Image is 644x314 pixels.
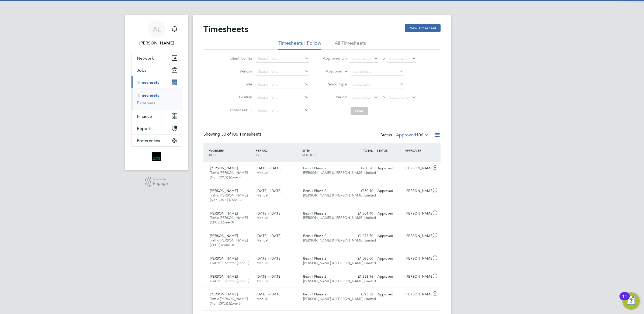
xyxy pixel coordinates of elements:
[301,146,348,160] div: SITE
[622,296,627,303] div: 11
[303,292,326,296] span: Bexhill Phase 2
[303,166,326,170] span: Bexhill Phase 2
[131,88,182,110] div: Timesheets
[303,256,326,261] span: Bexhill Phase 2
[210,233,238,238] span: [PERSON_NAME]
[323,95,347,99] label: Period
[210,274,238,279] span: [PERSON_NAME]
[221,132,261,137] span: 106 Timesheets
[403,164,431,173] div: [PERSON_NAME]
[137,93,159,98] a: Timesheets
[303,215,376,220] span: [PERSON_NAME] & [PERSON_NAME] Limited
[323,82,347,87] label: Period Type
[347,254,375,263] div: £1,035.00
[403,146,431,155] div: APPROVER
[228,95,252,99] label: Position
[210,261,249,265] span: Forklift Operator (Zone 3)
[405,24,441,32] button: New Timesheet
[379,55,386,62] span: To
[257,170,268,175] span: Manual
[375,187,403,195] div: Approved
[210,170,248,180] span: Traffic [PERSON_NAME] (Non CPCS) (Zone 3)
[257,238,268,243] span: Manual
[257,233,281,238] span: [DATE] - [DATE]
[256,81,309,88] input: Search for...
[210,193,248,202] span: Traffic [PERSON_NAME] (Non CPCS) (Zone 3)
[131,64,182,76] button: Jobs
[379,94,386,101] span: To
[209,153,217,157] span: ROLE
[210,292,238,296] span: [PERSON_NAME]
[403,209,431,218] div: [PERSON_NAME]
[375,272,403,281] div: Approved
[375,164,403,173] div: Approved
[389,95,409,100] span: Select date
[347,272,375,281] div: £1,326.96
[228,82,252,87] label: Site
[210,296,248,306] span: Traffic [PERSON_NAME] (Non CPCS) (Zone 3)
[309,148,310,153] span: /
[210,238,248,247] span: Traffic [PERSON_NAME] (CPCS) (Zone 3)
[375,254,403,263] div: Approved
[203,132,262,137] div: Showing
[131,110,182,122] button: Finance
[318,69,342,74] label: Approver
[228,56,252,61] label: Client Config
[137,114,152,119] span: Finance
[403,187,431,195] div: [PERSON_NAME]
[203,24,248,34] h2: Timesheets
[303,261,376,265] span: [PERSON_NAME] & [PERSON_NAME] Limited
[303,279,376,283] span: [PERSON_NAME] & [PERSON_NAME] Limited
[131,152,182,161] a: Go to home page
[257,279,268,283] span: Manual
[137,80,159,85] span: Timesheets
[257,292,281,296] span: [DATE] - [DATE]
[380,132,430,139] div: Status
[351,56,371,61] span: Select date
[137,126,153,131] span: Reports
[303,233,326,238] span: Bexhill Phase 2
[351,81,404,88] input: Select one
[403,290,431,299] div: [PERSON_NAME]
[303,211,326,216] span: Bexhill Phase 2
[351,95,371,100] span: Select date
[257,296,268,301] span: Manual
[389,56,409,61] span: Select date
[303,188,326,193] span: Bexhill Phase 2
[257,215,268,220] span: Manual
[403,232,431,240] div: [PERSON_NAME]
[302,153,316,157] span: VENDOR
[153,181,168,186] span: Engage
[228,69,252,74] label: Vendor
[256,94,309,101] input: Search for...
[347,187,375,195] div: £350.10
[131,134,182,146] button: Preferences
[210,279,249,283] span: Forklift Operator (Zone 3)
[267,148,268,153] span: /
[137,68,146,73] span: Jobs
[347,164,375,173] div: £700.20
[403,272,431,281] div: [PERSON_NAME]
[153,177,168,181] span: Powered by
[257,274,281,279] span: [DATE] - [DATE]
[257,256,281,261] span: [DATE] - [DATE]
[137,56,154,61] span: Network
[210,256,238,261] span: [PERSON_NAME]
[375,290,403,299] div: Approved
[210,211,238,216] span: [PERSON_NAME]
[622,292,640,310] button: Open Resource Center, 11 new notifications
[131,52,182,64] button: Network
[375,232,403,240] div: Approved
[256,55,309,63] input: Search for...
[303,170,376,175] span: [PERSON_NAME] & [PERSON_NAME] Limited
[256,68,309,75] input: Search for...
[256,153,263,157] span: TYPE
[223,148,224,153] span: /
[335,40,366,50] li: All Timesheets
[303,274,326,279] span: Bexhill Phase 2
[256,107,309,114] input: Search for...
[347,290,375,299] div: £923.88
[396,132,429,138] label: Approved
[278,40,321,50] li: Timesheets I Follow
[137,100,155,105] a: Expenses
